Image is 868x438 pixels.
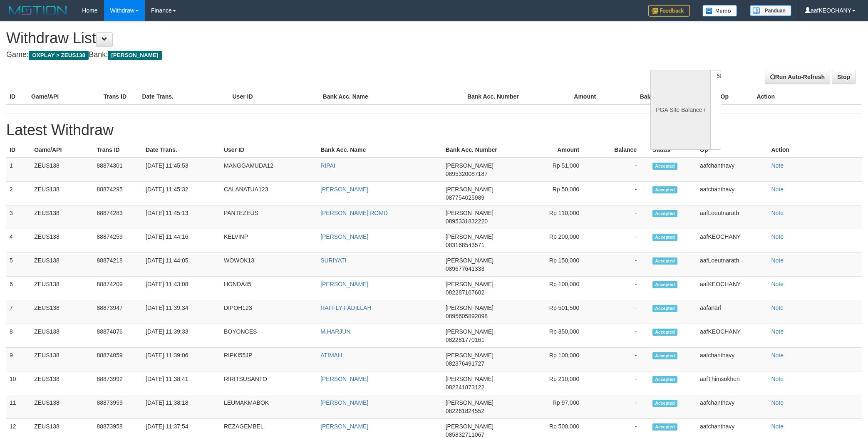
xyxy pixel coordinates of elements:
[446,304,494,311] span: [PERSON_NAME]
[592,253,649,277] td: -
[446,265,484,272] span: 089677641333
[652,400,677,407] span: Accepted
[592,395,649,419] td: -
[592,300,649,324] td: -
[93,371,142,395] td: 88873992
[697,395,768,419] td: aafchanthavy
[31,277,93,300] td: ZEUS138
[592,182,649,205] td: -
[229,89,319,104] th: User ID
[31,371,93,395] td: ZEUS138
[221,205,317,229] td: PANTEZEUS
[31,395,93,419] td: ZEUS138
[446,218,488,225] span: 0895331832220
[221,300,317,324] td: DIPOH123
[31,205,93,229] td: ZEUS138
[320,210,388,216] a: [PERSON_NAME] ROMD
[446,281,494,287] span: [PERSON_NAME]
[31,324,93,348] td: ZEUS138
[6,89,28,104] th: ID
[652,163,677,170] span: Accepted
[142,348,221,371] td: [DATE] 11:39:06
[31,348,93,371] td: ZEUS138
[93,277,142,300] td: 88874209
[771,233,784,240] a: Note
[142,182,221,205] td: [DATE] 11:45:32
[142,300,221,324] td: [DATE] 11:39:34
[446,242,484,248] span: 083168543571
[6,205,31,229] td: 3
[652,305,677,312] span: Accepted
[142,253,221,277] td: [DATE] 11:44:05
[446,384,484,391] span: 082241873122
[139,89,229,104] th: Date Trans.
[31,253,93,277] td: ZEUS138
[697,371,768,395] td: aafThimsokhen
[320,233,368,240] a: [PERSON_NAME]
[6,300,31,324] td: 7
[446,376,494,382] span: [PERSON_NAME]
[446,399,494,406] span: [PERSON_NAME]
[592,205,649,229] td: -
[221,182,317,205] td: CALANATUA123
[93,395,142,419] td: 88873959
[93,158,142,182] td: 88874301
[446,162,494,169] span: [PERSON_NAME]
[320,328,350,335] a: M.HARJUN
[717,89,754,104] th: Op
[524,205,592,229] td: Rp 110,000
[93,142,142,158] th: Trans ID
[592,371,649,395] td: -
[750,5,791,16] img: panduan.png
[771,399,784,406] a: Note
[142,371,221,395] td: [DATE] 11:38:41
[536,89,609,104] th: Amount
[6,158,31,182] td: 1
[93,253,142,277] td: 88874218
[320,304,371,311] a: RAFFLY FADILLAH
[652,210,677,217] span: Accepted
[524,182,592,205] td: Rp 50,000
[771,304,784,311] a: Note
[464,89,536,104] th: Bank Acc. Number
[221,142,317,158] th: User ID
[592,229,649,253] td: -
[697,158,768,182] td: aafchanthavy
[524,229,592,253] td: Rp 200,000
[221,229,317,253] td: KELVINP
[697,253,768,277] td: aafLoeutnarath
[446,171,488,177] span: 0895320087187
[142,277,221,300] td: [DATE] 11:43:08
[652,257,677,265] span: Accepted
[6,395,31,419] td: 11
[446,328,494,335] span: [PERSON_NAME]
[31,182,93,205] td: ZEUS138
[771,257,784,264] a: Note
[320,162,335,169] a: RIPAI
[100,89,139,104] th: Trans ID
[648,5,690,17] img: Feedback.jpg
[652,376,677,383] span: Accepted
[771,328,784,335] a: Note
[592,324,649,348] td: -
[320,281,368,287] a: [PERSON_NAME]
[446,313,488,319] span: 0895605892098
[142,324,221,348] td: [DATE] 11:39:33
[697,324,768,348] td: aafKEOCHANY
[702,5,737,17] img: Button%20Memo.svg
[142,395,221,419] td: [DATE] 11:38:18
[6,229,31,253] td: 4
[771,210,784,216] a: Note
[446,289,484,296] span: 082287167602
[524,324,592,348] td: Rp 350,000
[320,257,347,264] a: SURIYATI
[771,281,784,287] a: Note
[221,324,317,348] td: BOYONCES
[6,142,31,158] th: ID
[446,257,494,264] span: [PERSON_NAME]
[31,229,93,253] td: ZEUS138
[221,395,317,419] td: LEUMAKMABOK
[31,142,93,158] th: Game/API
[524,142,592,158] th: Amount
[6,348,31,371] td: 9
